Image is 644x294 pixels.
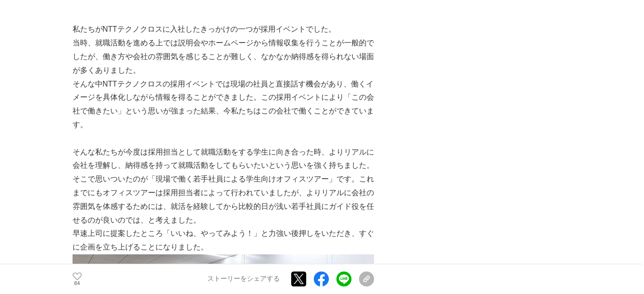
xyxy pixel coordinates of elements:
p: 早速上司に提案したところ「いいね、やってみよう！」と力強い後押しをいただき、すぐに企画を立ち上げることになりました。 [73,227,374,254]
p: そんな中NTTテクノクロスの採用イベントでは現場の社員と直接話す機会があり、働くイメージを具体化しながら情報を得ることができました。この採用イベントにより「この会社で働きたい」という思いが強まっ... [73,78,374,132]
p: 84 [73,281,82,286]
p: 当時、就職活動を進める上では説明会やホームページから情報収集を行うことが一般的でしたが、働き方や会社の雰囲気を感じることが難しく、なかなか納得感を得られない場面が多くありました。 [73,36,374,77]
p: そこで思いついたのが「現場で働く若手社員による学生向けオフィスツアー」です。これまでにもオフィスツアーは採用担当者によって行われていましたが、よりリアルに会社の雰囲気を体感するためには、就活を経... [73,173,374,227]
p: ストーリーをシェアする [207,275,280,284]
p: 私たちがNTTテクノクロスに入社したきっかけの一つが採用イベントでした。 [73,23,374,36]
p: そんな私たちが今度は採用担当として就職活動をする学生に向き合った時、よりリアルに会社を理解し、納得感を持って就職活動をしてもらいたいという思いを強く持ちました。 [73,146,374,173]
